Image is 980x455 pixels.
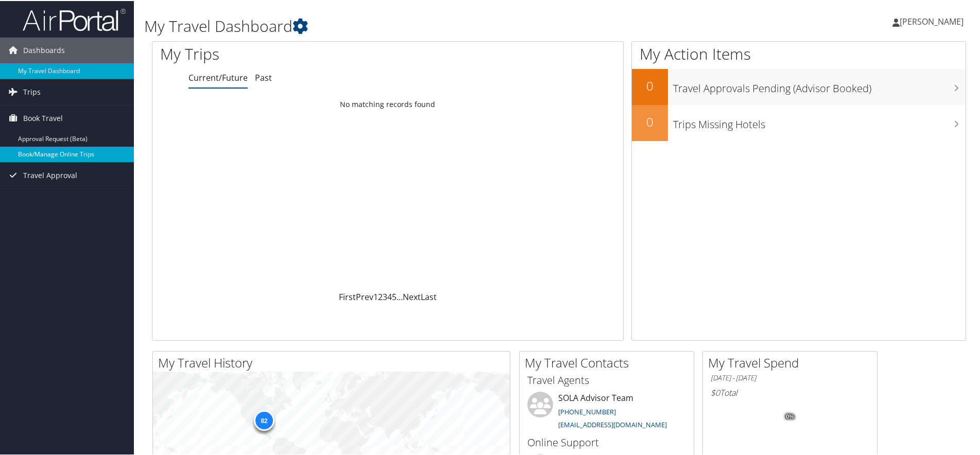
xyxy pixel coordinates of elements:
a: [EMAIL_ADDRESS][DOMAIN_NAME] [558,419,667,428]
h1: My Trips [160,42,419,64]
h6: Total [711,386,869,397]
span: Trips [23,78,41,104]
img: airportal-logo.png [23,7,126,31]
span: Dashboards [23,37,65,62]
a: Past [255,71,272,82]
h2: 0 [632,76,668,94]
h3: Trips Missing Hotels [673,111,966,131]
a: 3 [383,290,387,302]
a: [PERSON_NAME] [892,5,974,36]
td: No matching records found [152,94,623,113]
h2: My Travel History [158,353,510,371]
span: … [397,290,403,302]
a: Current/Future [188,71,248,82]
a: [PHONE_NUMBER] [558,406,616,415]
h2: My Travel Contacts [525,353,694,371]
div: 82 [254,409,274,430]
tspan: 0% [786,413,794,419]
a: 5 [392,290,397,302]
a: 0Trips Missing Hotels [632,104,966,140]
a: 1 [373,290,378,302]
a: Prev [356,290,373,302]
h2: My Travel Spend [708,353,877,371]
a: 4 [387,290,392,302]
a: Next [403,290,421,302]
h3: Travel Agents [527,372,686,387]
a: 0Travel Approvals Pending (Advisor Booked) [632,68,966,104]
a: 2 [378,290,383,302]
span: Travel Approval [23,162,77,187]
h3: Online Support [527,434,686,449]
h1: My Travel Dashboard [144,14,697,36]
h3: Travel Approvals Pending (Advisor Booked) [673,75,966,95]
span: Book Travel [23,104,63,130]
a: First [339,290,356,302]
span: $0 [711,386,720,397]
h1: My Action Items [632,42,966,64]
h6: [DATE] - [DATE] [711,372,869,382]
span: [PERSON_NAME] [900,15,964,26]
li: SOLA Advisor Team [522,391,691,433]
a: Last [421,290,437,302]
h2: 0 [632,112,668,130]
